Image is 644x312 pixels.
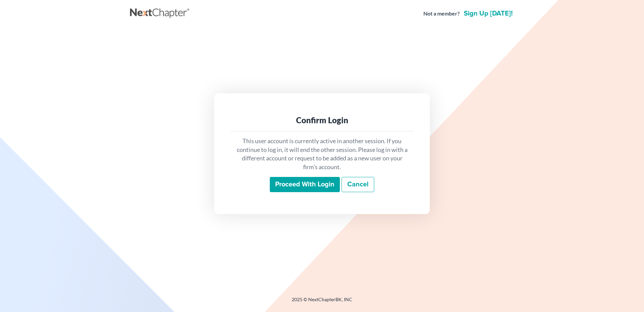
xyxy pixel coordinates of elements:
[342,177,374,192] a: Cancel
[270,177,340,192] input: Proceed with login
[236,115,408,126] div: Confirm Login
[423,10,460,18] strong: Not a member?
[236,137,408,172] p: This user account is currently active in another session. If you continue to log in, it will end ...
[130,296,514,308] div: 2025 © NextChapterBK, INC
[462,10,514,17] a: Sign up [DATE]!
